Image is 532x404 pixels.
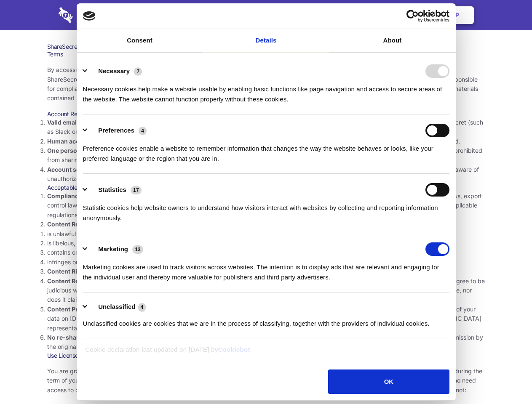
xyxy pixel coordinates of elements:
[79,345,453,361] div: Cookie declaration last updated on [DATE] by
[83,78,449,104] div: Necessary cookies help make a website usable by enabling basic functions like page navigation and...
[47,50,485,58] h3: Terms
[47,268,92,275] strong: Content Rights.
[47,166,98,173] strong: Account security.
[47,43,485,50] h1: ShareSecret Terms of Service
[83,11,96,21] img: logo
[47,165,485,184] li: You are responsible for your own account security, including the security of your Sharesecret acc...
[382,2,419,28] a: Login
[47,65,485,103] p: By accessing the Sharesecret web application at and any other related services, apps and software...
[83,256,449,282] div: Marketing cookies are used to track visitors across websites. The intention is to display ads tha...
[47,367,485,395] p: You are granted permission to use the [DEMOGRAPHIC_DATA] services, subject to these terms of serv...
[83,242,149,256] button: Marketing (13)
[47,221,109,228] strong: Content Restrictions.
[83,302,151,312] button: Unclassified (4)
[47,191,485,220] li: Your use of the Sharesecret must not violate any applicable laws, including copyright or trademar...
[134,67,142,76] span: 7
[47,248,485,257] li: contains or installs any active malware or exploits, or uses our platform for exploit delivery (s...
[77,29,203,52] a: Consent
[47,184,485,191] h3: Acceptable Use
[342,2,380,28] a: Contact
[47,334,90,341] strong: No re-sharing.
[98,67,130,74] label: Necessary
[139,127,147,135] span: 4
[132,245,143,254] span: 13
[47,305,485,333] li: You understand that [DEMOGRAPHIC_DATA] or it’s representatives have no ability to retrieve the pl...
[218,346,250,353] a: Cookiebot
[376,10,449,22] a: Usercentrics Cookiebot - opens in a new window
[47,267,485,276] li: You agree that you will use Sharesecret only to secure and share content that you have the right ...
[47,239,485,248] li: is libelous, defamatory, or fraudulent
[329,29,456,52] a: About
[47,229,485,239] li: is unlawful or promotes unlawful activities
[83,183,147,197] button: Statistics (17)
[47,277,115,284] strong: Content Responsibility.
[47,119,80,126] strong: Valid email.
[47,220,485,267] li: You agree NOT to use Sharesecret to upload or share content that:
[490,362,522,394] iframe: Drift Widget Chat Controller
[83,64,147,78] button: Necessary (7)
[47,333,485,352] li: If you were the recipient of a Sharesecret link, you agree not to re-share it with anyone else, u...
[59,7,131,23] img: logo-wordmark-white-trans-d4663122ce5f474addd5e946df7df03e33cb6a1c49d2221995e7729f52c070b2.svg
[131,186,142,194] span: 17
[47,146,485,165] li: You are not allowed to share account credentials. Each account is dedicated to the individual who...
[47,192,174,199] strong: Compliance with local laws and regulations.
[83,197,449,223] div: Statistic cookies help website owners to understand how visitors interact with websites by collec...
[83,137,449,164] div: Preference cookies enable a website to remember information that changes the way the website beha...
[47,352,485,359] h3: Use License
[247,2,284,28] a: Pricing
[47,137,485,146] li: Only human beings may create accounts. “Bot” accounts — those created by software, in an automate...
[83,124,152,137] button: Preferences (4)
[47,110,485,118] h3: Account Requirements
[47,118,485,137] li: You must provide a valid email address, either directly, or through approved third-party integrat...
[203,29,329,52] a: Details
[138,303,146,311] span: 4
[83,312,449,329] div: Unclassified cookies are cookies that we are in the process of classifying, together with the pro...
[328,369,449,394] button: OK
[47,276,485,305] li: You are solely responsible for the content you share on Sharesecret, and with the people you shar...
[98,245,128,252] label: Marketing
[47,147,119,154] strong: One person per account.
[47,138,98,145] strong: Human accounts.
[98,127,134,134] label: Preferences
[47,258,485,267] li: infringes on any proprietary right of any party, including patent, trademark, trade secret, copyr...
[98,186,126,193] label: Statistics
[47,306,95,313] strong: Content Privacy.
